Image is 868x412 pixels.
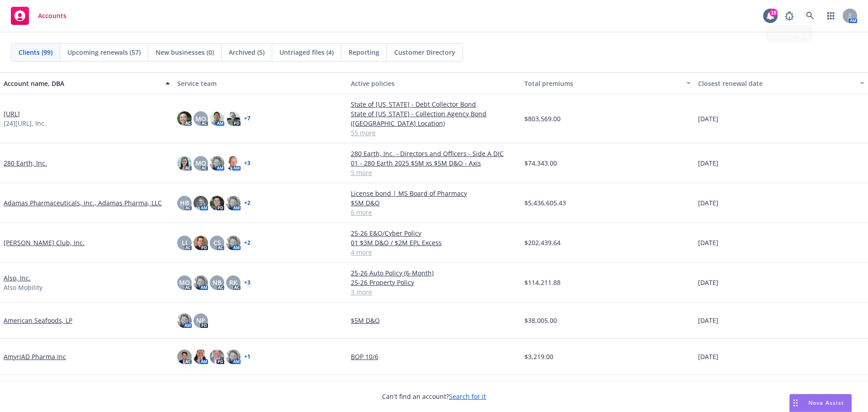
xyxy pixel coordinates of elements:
img: photo [226,350,241,364]
span: New businesses (0) [156,47,214,57]
span: $202,439.64 [524,238,561,247]
span: Clients (99) [19,47,52,57]
a: Report a Bug [780,7,798,25]
button: Service team [174,72,347,94]
span: $803,569.00 [524,114,561,123]
span: [24][URL], Inc. [4,118,46,128]
img: photo [193,350,208,364]
img: photo [210,156,224,170]
a: 25-26 Property Policy [351,278,517,287]
span: [DATE] [698,114,718,123]
span: Accounts [38,12,66,19]
span: [DATE] [698,158,718,168]
img: photo [226,236,241,250]
a: American Seafoods, LP [4,316,72,325]
img: photo [226,196,241,210]
span: Upcoming renewals (57) [67,47,141,57]
a: 01 - 280 Earth 2025 $5M xs $5M D&O - Axis [351,158,517,168]
div: Active policies [351,79,517,88]
a: 01 $3M D&O / $2M EPL Excess [351,238,517,247]
img: photo [177,350,192,364]
span: MQ [179,278,190,287]
span: NP [196,316,205,325]
span: Reporting [349,47,379,57]
a: [PERSON_NAME] Club, Inc. [4,238,85,247]
span: [DATE] [698,198,718,208]
a: Accounts [7,3,70,28]
a: AmyriAD Pharma Inc [4,352,66,361]
img: photo [193,236,208,250]
a: Search for it [449,392,486,401]
span: $114,211.88 [524,278,561,287]
div: Drag to move [790,394,801,412]
a: [URL] [4,109,20,118]
span: MQ [195,158,206,168]
span: [DATE] [698,316,718,325]
span: RK [229,278,237,287]
div: Service team [177,79,344,88]
img: photo [210,111,224,126]
span: [DATE] [698,352,718,361]
span: $3,219.00 [524,352,553,361]
a: + 3 [244,280,250,285]
img: photo [177,156,192,170]
img: photo [177,313,192,328]
button: Total premiums [521,72,694,94]
a: 4 more [351,247,517,257]
span: HB [180,198,189,208]
span: [DATE] [698,278,718,287]
span: MQ [195,114,206,123]
span: Also Mobility [4,283,42,292]
span: $74,343.00 [524,158,557,168]
a: $5M D&O [351,316,517,325]
a: 25-26 E&O/Cyber Policy [351,228,517,238]
div: Closest renewal date [698,79,854,88]
a: Also, Inc. [4,273,31,283]
a: + 7 [244,116,250,121]
span: Archived (5) [229,47,264,57]
a: + 3 [244,161,250,166]
div: 18 [769,9,778,17]
img: photo [210,196,224,210]
a: 280 Earth, Inc. [4,158,47,168]
a: Adamas Pharmaceuticals, Inc., Adamas Pharma, LLC [4,198,162,208]
a: 6 more [351,208,517,217]
span: Customer Directory [394,47,455,57]
a: BOP 10/6 [351,352,517,361]
img: photo [177,111,192,126]
a: Switch app [822,7,840,25]
span: [DATE] [698,238,718,247]
span: $5,436,605.43 [524,198,566,208]
a: + 1 [244,354,250,360]
a: + 2 [244,200,250,206]
img: photo [226,156,241,170]
span: CS [213,238,221,247]
img: photo [193,196,208,210]
a: 5 more [351,168,517,177]
span: Untriaged files (4) [279,47,334,57]
img: photo [226,111,241,126]
img: photo [193,275,208,290]
a: 3 more [351,287,517,297]
div: Account name, DBA [4,79,160,88]
img: photo [210,350,224,364]
a: 55 more [351,128,517,137]
a: State of [US_STATE] - Debt Collector Bond [351,99,517,109]
span: NB [212,278,222,287]
a: State of [US_STATE] - Collection Agency Bond ([GEOGRAPHIC_DATA] Location) [351,109,517,128]
a: + 2 [244,240,250,246]
button: Nova Assist [789,394,852,412]
a: 280 Earth, Inc. - Directors and Officers - Side A DIC [351,149,517,158]
div: Total premiums [524,79,681,88]
span: Can't find an account? [382,392,486,401]
span: $38,005.00 [524,316,557,325]
a: Search [801,7,819,25]
span: LI [182,238,187,247]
